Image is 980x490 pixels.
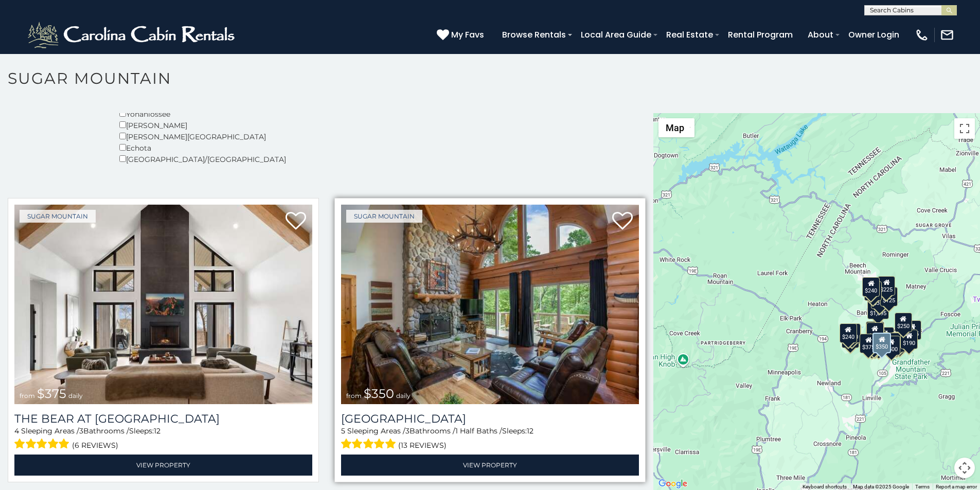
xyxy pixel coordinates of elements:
button: Change map style [658,118,694,137]
div: $1,095 [867,300,889,319]
span: 12 [527,426,533,435]
span: 3 [405,426,409,435]
a: Browse Rentals [497,26,571,44]
button: Toggle fullscreen view [954,118,975,139]
button: Map camera controls [954,458,975,478]
a: About [803,26,839,44]
img: Grouse Moor Lodge [341,205,639,404]
span: Map [666,122,684,133]
div: $240 [840,323,857,343]
div: $500 [883,336,900,355]
div: $375 [860,334,878,353]
div: [PERSON_NAME] [119,119,286,131]
a: Add to favorites [612,211,633,232]
div: [GEOGRAPHIC_DATA]/[GEOGRAPHIC_DATA] [119,153,286,165]
a: Report a map error [936,484,977,489]
div: $200 [877,327,894,347]
h3: The Bear At Sugar Mountain [14,412,312,426]
span: $375 [37,386,66,401]
img: White-1-2.png [26,20,239,50]
a: The Bear At [GEOGRAPHIC_DATA] [14,412,312,426]
a: The Bear At Sugar Mountain from $375 daily [14,205,312,404]
div: [PERSON_NAME][GEOGRAPHIC_DATA] [119,131,286,142]
div: $190 [866,321,883,341]
a: Terms [915,484,930,489]
span: daily [396,392,411,400]
div: $240 [863,277,880,297]
span: from [346,392,362,400]
span: (6 reviews) [72,439,118,452]
div: $195 [888,333,905,352]
span: (13 reviews) [398,439,447,452]
h3: Grouse Moor Lodge [341,412,639,426]
img: The Bear At Sugar Mountain [14,205,312,404]
a: Local Area Guide [576,26,656,44]
a: Grouse Moor Lodge from $350 daily [341,205,639,404]
img: mail-regular-white.png [940,28,954,42]
span: 3 [79,426,83,435]
a: My Favs [437,28,487,42]
a: View Property [341,455,639,476]
div: $190 [901,330,918,349]
div: Sleeping Areas / Bathrooms / Sleeps: [341,426,639,452]
div: Yonahlossee [119,108,286,119]
img: phone-regular-white.png [915,28,929,42]
a: Sugar Mountain [346,210,422,223]
a: Sugar Mountain [20,210,96,223]
span: daily [68,392,83,400]
div: $225 [878,276,896,296]
div: $155 [904,320,921,340]
a: Rental Program [723,26,798,44]
span: 1 Half Baths / [455,426,502,435]
a: [GEOGRAPHIC_DATA] [341,412,639,426]
span: Map data ©2025 Google [853,484,909,489]
div: $250 [895,313,912,332]
a: Add to favorites [286,211,306,232]
div: Sleeping Areas / Bathrooms / Sleeps: [14,426,312,452]
div: $125 [880,287,898,306]
span: 4 [14,426,19,435]
span: 12 [154,426,161,435]
a: View Property [14,455,312,476]
span: 5 [341,426,345,435]
span: $350 [364,386,394,401]
span: My Favs [451,28,484,41]
div: $300 [866,322,884,342]
a: Real Estate [661,26,718,44]
div: $350 [873,333,892,353]
div: Echota [119,142,286,153]
span: from [20,392,35,400]
a: Owner Login [843,26,904,44]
